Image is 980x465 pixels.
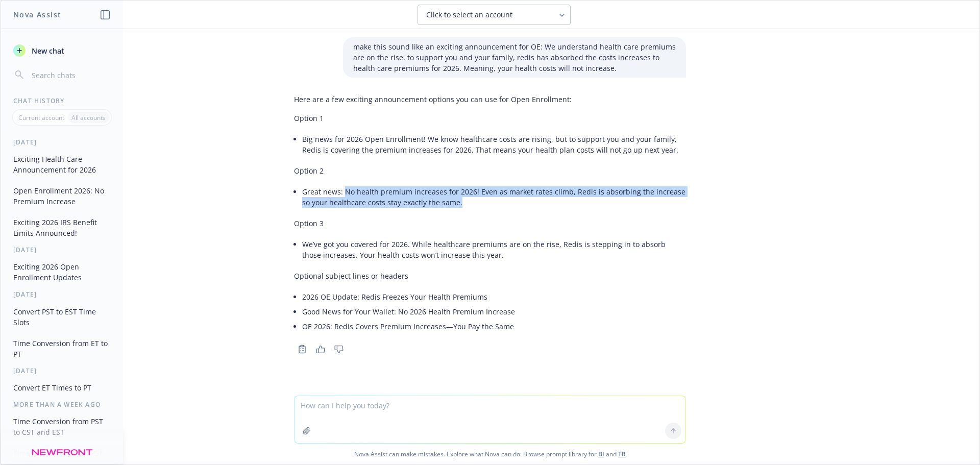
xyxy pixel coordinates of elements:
[302,184,686,210] li: Great news: No health premium increases for 2026! Even as market rates climb, Redis is absorbing ...
[618,450,626,458] a: TR
[353,41,676,74] p: make this sound like an exciting announcement for OE: We understand health care premiums are on t...
[18,113,64,122] p: Current account
[71,113,106,122] p: All accounts
[9,182,115,210] button: Open Enrollment 2026: No Premium Increase
[1,138,123,146] div: [DATE]
[302,304,686,319] li: Good News for Your Wallet: No 2026 Health Premium Increase
[1,246,123,254] div: [DATE]
[1,290,123,299] div: [DATE]
[294,94,686,105] p: Here are a few exciting announcement options you can use for Open Enrollment:
[9,335,115,362] button: Time Conversion from ET to PT
[1,96,123,105] div: Chat History
[5,444,975,464] span: Nova Assist can make mistakes. Explore what Nova can do: Browse prompt library for and
[13,9,61,20] h1: Nova Assist
[426,10,512,20] span: Click to select an account
[9,379,115,396] button: Convert ET Times to PT
[9,214,115,241] button: Exciting 2026 IRS Benefit Limits Announced!
[1,366,123,375] div: [DATE]
[331,342,347,356] button: Thumbs down
[9,258,115,286] button: Exciting 2026 Open Enrollment Updates
[298,345,307,354] svg: Copy to clipboard
[294,218,686,229] p: Option 3
[30,68,111,82] input: Search chats
[9,413,115,440] button: Time Conversion from PST to CST and EST
[598,450,604,458] a: BI
[302,132,686,157] li: Big news for 2026 Open Enrollment! We know healthcare costs are rising, but to support you and yo...
[30,45,64,56] span: New chat
[294,113,686,124] p: Option 1
[9,41,115,60] button: New chat
[302,237,686,262] li: We’ve got you covered for 2026. While healthcare premiums are on the rise, Redis is stepping in t...
[1,400,123,409] div: More than a week ago
[302,319,686,334] li: OE 2026: Redis Covers Premium Increases—You Pay the Same
[302,289,686,304] li: 2026 OE Update: Redis Freezes Your Health Premiums
[418,5,571,25] button: Click to select an account
[9,303,115,331] button: Convert PST to EST Time Slots
[294,165,686,176] p: Option 2
[9,151,115,178] button: Exciting Health Care Announcement for 2026
[294,271,686,281] p: Optional subject lines or headers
